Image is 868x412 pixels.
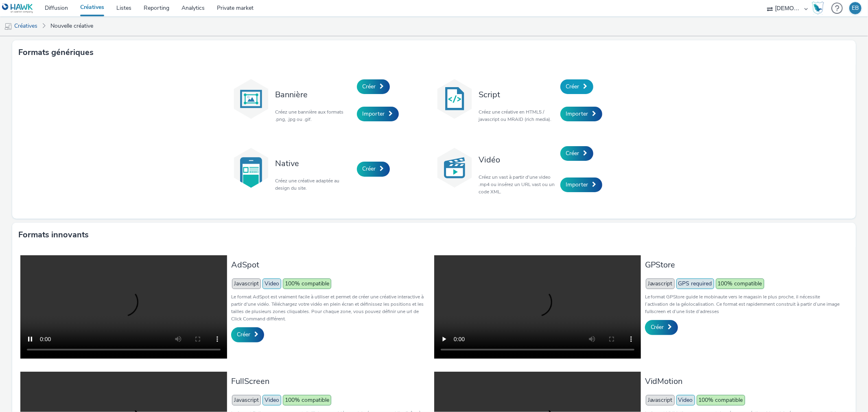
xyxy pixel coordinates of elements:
[812,2,827,15] a: Hawk Academy
[852,2,859,14] div: EB
[566,181,588,188] span: Importer
[479,108,556,123] p: Créez une créative en HTML5 / javascript ou MRAID (rich media).
[232,395,261,405] span: Javascript
[676,278,714,289] span: GPS required
[262,395,281,405] span: Video
[560,79,593,94] a: Créer
[479,154,556,165] h3: Vidéo
[645,293,844,315] p: Le format GPStore guide le mobinaute vers le magasin le plus proche, il nécessite l’activation de...
[645,320,678,335] a: Créer
[645,259,844,270] h3: GPStore
[231,293,430,322] p: Le format AdSpot est vraiment facile à utiliser et permet de créer une créative interactive à par...
[716,278,764,289] span: 100% compatible
[363,165,376,173] span: Créer
[566,149,579,157] span: Créer
[275,89,353,100] h3: Bannière
[46,16,97,36] a: Nouvelle créative
[560,178,602,192] a: Importer
[18,46,94,59] h3: Formats génériques
[231,376,430,387] h3: FullScreen
[434,79,475,119] img: code.svg
[283,278,331,289] span: 100% compatible
[357,79,390,94] a: Créer
[363,83,376,90] span: Créer
[357,107,399,121] a: Importer
[479,89,556,100] h3: Script
[566,83,579,90] span: Créer
[676,395,695,405] span: Video
[231,79,271,119] img: banner.svg
[363,110,385,118] span: Importer
[231,259,430,270] h3: AdSpot
[434,147,475,188] img: video.svg
[275,108,353,123] p: Créez une bannière aux formats .png, .jpg ou .gif.
[275,177,353,192] p: Créez une créative adaptée au design du site.
[697,395,745,405] span: 100% compatible
[4,22,12,31] img: mobile
[283,395,331,405] span: 100% compatible
[566,110,588,118] span: Importer
[237,331,250,338] span: Créer
[645,376,844,387] h3: VidMotion
[231,327,264,342] a: Créer
[262,278,281,289] span: Video
[357,162,390,176] a: Créer
[560,107,602,121] a: Importer
[479,173,556,195] p: Créez un vast à partir d'une video .mp4 ou insérez un URL vast ou un code XML.
[231,147,271,188] img: native.svg
[2,3,33,13] img: undefined Logo
[646,395,675,405] span: Javascript
[232,278,261,289] span: Javascript
[560,146,593,161] a: Créer
[812,2,824,15] img: Hawk Academy
[275,158,353,169] h3: Native
[18,229,89,241] h3: Formats innovants
[651,323,664,331] span: Créer
[646,278,675,289] span: Javascript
